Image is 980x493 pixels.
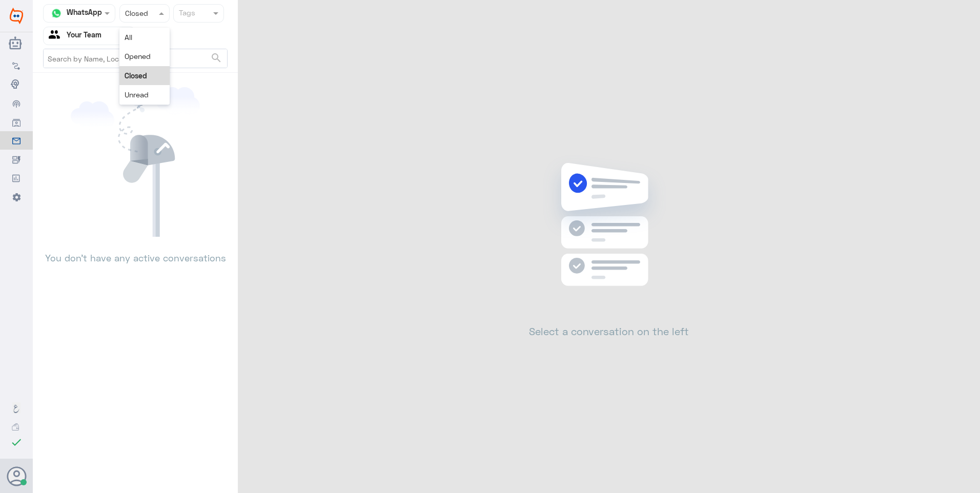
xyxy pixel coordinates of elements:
[49,6,64,21] img: whatsapp.png
[7,466,26,486] button: Avatar
[177,7,195,20] div: Tags
[49,28,64,44] img: yourTeam.svg
[125,71,147,80] span: Closed
[125,90,149,99] span: Unread
[210,50,222,67] button: search
[10,436,23,448] i: check
[529,325,689,337] h2: Select a conversation on the left
[44,49,227,68] input: Search by Name, Local etc…
[210,52,222,64] span: search
[43,237,228,265] p: You don’t have any active conversations
[125,33,132,42] span: All
[10,8,23,24] img: Widebot Logo
[125,52,151,60] span: Opened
